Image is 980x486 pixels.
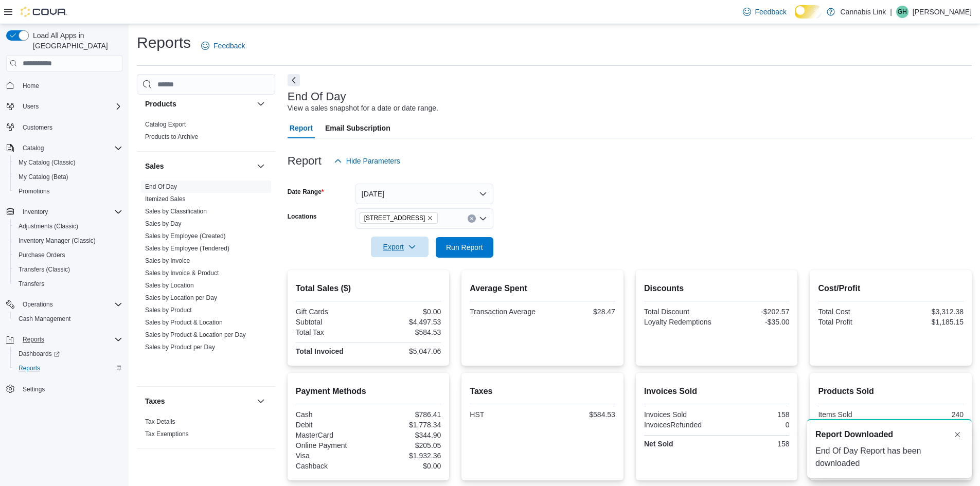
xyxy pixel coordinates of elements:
[23,335,44,344] span: Reports
[370,308,441,316] div: $0.00
[290,118,313,138] span: Report
[14,220,82,232] a: Adjustments (Classic)
[145,208,207,215] a: Sales by Classification
[719,440,789,448] div: 158
[19,187,50,195] span: Promotions
[145,232,226,240] span: Sales by Employee (Created)
[19,251,65,259] span: Purchase Orders
[14,249,122,261] span: Purchase Orders
[19,298,57,311] button: Operations
[145,220,182,227] a: Sales by Day
[818,385,964,398] h2: Products Sold
[14,220,122,232] span: Adjustments (Classic)
[370,318,441,326] div: $4,497.53
[10,277,127,291] button: Transfers
[296,431,366,439] div: MasterCard
[296,318,366,326] div: Subtotal
[19,206,52,218] button: Inventory
[795,5,822,19] input: Dark Mode
[288,212,317,221] label: Locations
[145,244,229,253] span: Sales by Employee (Tendered)
[951,428,964,441] button: Dismiss toast
[19,237,96,245] span: Inventory Manager (Classic)
[145,195,186,203] a: Itemized Sales
[330,151,404,171] button: Hide Parameters
[23,385,45,393] span: Settings
[370,347,441,355] div: $5,047.06
[377,237,422,257] span: Export
[288,91,346,103] h3: End Of Day
[145,331,246,339] span: Sales by Product & Location per Day
[14,185,54,197] a: Promotions
[14,263,122,276] span: Transfers (Classic)
[145,396,253,406] button: Taxes
[145,269,219,277] span: Sales by Invoice & Product
[19,265,70,274] span: Transfers (Classic)
[2,141,127,155] button: Catalog
[14,171,73,183] a: My Catalog (Beta)
[288,74,300,86] button: Next
[145,207,207,215] span: Sales by Classification
[145,319,223,326] a: Sales by Product & Location
[296,441,366,449] div: Online Payment
[23,82,39,90] span: Home
[545,410,615,419] div: $584.53
[468,214,476,223] button: Clear input
[19,315,70,323] span: Cash Management
[2,205,127,219] button: Inventory
[23,300,53,309] span: Operations
[23,102,39,111] span: Users
[145,161,164,171] h3: Sales
[14,235,122,247] span: Inventory Manager (Classic)
[10,184,127,199] button: Promotions
[19,158,76,167] span: My Catalog (Classic)
[23,208,48,216] span: Inventory
[14,156,122,169] span: My Catalog (Classic)
[145,99,253,109] button: Products
[14,348,122,360] span: Dashboards
[370,410,441,419] div: $786.41
[2,297,127,312] button: Operations
[470,282,615,295] h2: Average Spent
[19,142,122,154] span: Catalog
[2,99,127,114] button: Users
[2,382,127,397] button: Settings
[14,249,69,261] a: Purchase Orders
[137,416,275,448] div: Taxes
[14,185,122,197] span: Promotions
[10,170,127,184] button: My Catalog (Beta)
[14,171,122,183] span: My Catalog (Beta)
[2,332,127,347] button: Reports
[470,308,540,316] div: Transaction Average
[644,308,715,316] div: Total Discount
[145,430,189,438] span: Tax Exemptions
[19,100,122,113] span: Users
[644,440,673,448] strong: Net Sold
[364,213,425,223] span: [STREET_ADDRESS]
[14,156,80,169] a: My Catalog (Classic)
[370,452,441,460] div: $1,932.36
[145,257,190,265] span: Sales by Invoice
[145,195,186,203] span: Itemized Sales
[815,428,893,441] span: Report Downloaded
[10,155,127,170] button: My Catalog (Classic)
[14,278,48,290] a: Transfers
[145,133,198,140] a: Products to Archive
[145,220,182,228] span: Sales by Day
[19,298,122,311] span: Operations
[19,222,78,230] span: Adjustments (Classic)
[10,347,127,361] a: Dashboards
[296,282,441,295] h2: Total Sales ($)
[19,173,68,181] span: My Catalog (Beta)
[446,242,483,253] span: Run Report
[19,121,57,134] a: Customers
[19,80,43,92] a: Home
[145,418,175,425] a: Tax Details
[255,98,267,110] button: Products
[145,183,177,190] a: End Of Day
[2,120,127,135] button: Customers
[255,160,267,172] button: Sales
[755,7,787,17] span: Feedback
[14,313,75,325] a: Cash Management
[890,6,892,18] p: |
